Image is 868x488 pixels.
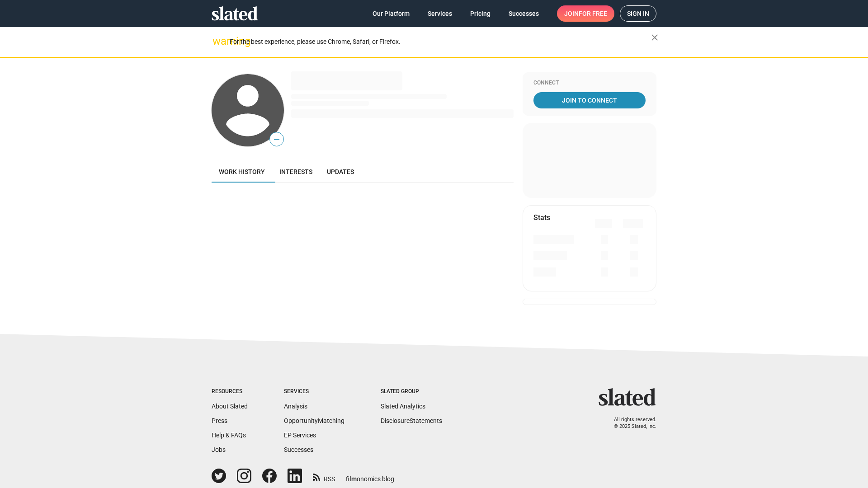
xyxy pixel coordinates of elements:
span: Sign in [627,6,649,21]
a: Work history [212,161,272,183]
a: OpportunityMatching [284,417,344,424]
span: Join [564,5,607,22]
span: Work history [219,168,265,175]
a: Analysis [284,403,307,410]
span: — [270,134,283,145]
div: For the best experience, please use Chrome, Safari, or Firefox. [230,36,651,48]
a: Press [212,417,227,424]
a: Help & FAQs [212,432,246,439]
span: film [346,475,357,483]
a: Successes [284,446,313,453]
div: Connect [533,80,646,87]
p: All rights reserved. © 2025 Slated, Inc. [604,417,656,430]
a: Successes [501,5,546,22]
a: Joinfor free [557,5,614,22]
span: Pricing [470,5,491,22]
a: Join To Connect [533,92,646,108]
div: Slated Group [381,388,442,395]
a: DisclosureStatements [381,417,442,424]
a: filmonomics blog [346,468,394,483]
a: Our Platform [365,5,417,22]
a: Services [420,5,459,22]
mat-card-title: Stats [533,213,550,222]
a: RSS [313,469,335,483]
a: Sign in [620,5,656,22]
a: About Slated [212,403,248,410]
mat-icon: close [649,32,660,43]
span: Services [428,5,452,22]
mat-icon: warning [212,36,223,47]
span: Successes [509,5,539,22]
a: Slated Analytics [381,403,425,410]
div: Services [284,388,344,395]
span: Our Platform [373,5,410,22]
span: Interests [279,168,312,175]
a: Updates [320,161,361,183]
a: Pricing [463,5,498,22]
span: for free [579,5,607,22]
div: Resources [212,388,248,395]
span: Join To Connect [535,92,644,108]
a: Interests [272,161,320,183]
a: Jobs [212,446,226,453]
a: EP Services [284,432,316,439]
span: Updates [327,168,354,175]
